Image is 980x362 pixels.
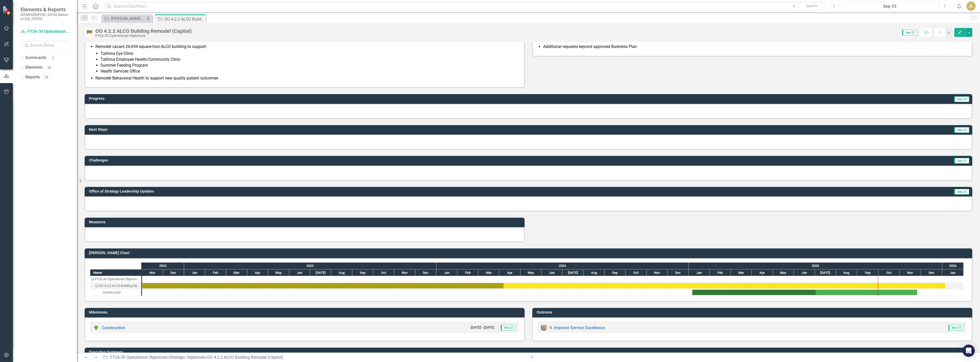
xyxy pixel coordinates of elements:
small: [DATE] - [DATE] [471,325,494,330]
li: Remodel Behavioral Health to support new quality patient outcomes [95,75,519,81]
div: Oct [878,269,900,276]
a: FY26-30 Operational Objectives [21,29,72,35]
div: Jul [815,269,836,276]
button: JL [966,2,976,11]
h3: Progress [89,97,528,100]
img: Focus Area [541,325,547,331]
div: Task: FY26-30 Operational Objectives Start date: 2022-11-01 End date: 2022-11-02 [90,276,141,283]
h3: Outcome [537,310,970,314]
img: Approved Capital [85,28,93,37]
div: 2022 [142,263,184,269]
span: Sep-25 [954,127,969,133]
div: 2025 [689,263,942,269]
div: Sep [605,269,626,276]
div: Dec [921,269,942,276]
div: Feb [205,269,226,276]
div: Jan [689,269,710,276]
div: Jul [563,269,584,276]
div: Sep [857,269,878,276]
div: FY26-30 Operational Objectives [90,276,141,283]
div: 2024 [436,263,689,269]
img: On Target [93,325,99,331]
div: Task: Start date: 2022-11-01 End date: 2026-01-05 [142,283,945,288]
div: OO 4.2.2 ALCO Building Remodel (Capital) [207,355,283,360]
span: Sep-25 [954,96,969,102]
div: Oct [626,269,647,276]
div: Mar [731,269,752,276]
button: Sep-25 [841,2,939,11]
a: 4. Improve Service Excellence [549,325,605,330]
h3: Next Steps [89,128,567,132]
div: May [268,269,289,276]
a: FY26-30 Operational Objectives [110,355,167,360]
h3: [PERSON_NAME] Chart [89,251,970,255]
div: 3 [49,56,57,60]
div: Sep-25 [843,3,937,9]
div: 2026 [942,263,964,269]
a: Reports [25,74,40,80]
span: Sep-25 [948,325,964,330]
span: Sep-25 [501,325,516,330]
div: Apr [752,269,773,276]
div: Aug [331,269,352,276]
span: Sep-25 [954,158,969,164]
div: Feb [710,269,731,276]
div: [PERSON_NAME] SOs [111,15,145,22]
button: Search [799,3,825,10]
div: Nov [900,269,921,276]
input: Search Below... [21,41,72,50]
div: OO 4.2.2 ALCO Building Remodel (Capital) [164,16,205,22]
div: Nov [647,269,668,276]
div: FY26-30 Operational Objectives [95,34,192,38]
div: 2023 [184,263,436,269]
div: Dec [163,269,184,276]
div: Apr [499,269,521,276]
div: Nov [142,269,163,276]
div: Apr [247,269,268,276]
h3: Challenges [89,158,574,162]
div: OO 4.2.2 ALCO Building Remodel (Capital) [99,283,140,289]
div: May [773,269,794,276]
input: Search ClearPoint... [104,2,826,11]
div: Construction [103,289,121,296]
span: Sep-25 [954,189,969,195]
div: 53 [42,75,51,79]
div: Feb [457,269,478,276]
div: Open Intercom Messenger [963,345,975,357]
div: Name [90,269,141,276]
div: Jun [542,269,563,276]
a: [PERSON_NAME] SOs [103,15,145,22]
h3: Executive Summary [89,350,970,354]
div: Jun [289,269,310,276]
small: [DEMOGRAPHIC_DATA] Nation of [US_STATE] [21,13,72,21]
h3: Milestones [89,310,522,314]
h3: Office of Strategy Leadership Updates [89,189,799,193]
div: Jan [184,269,205,276]
div: Oct [373,269,394,276]
li: Remodel vacant 26,694 square-foot ALCO building to support: [95,44,519,74]
div: FY26-30 Operational Objectives [95,276,140,283]
div: Jul [310,269,331,276]
div: Construction [90,289,141,296]
span: Search [806,4,817,8]
li: Additional requests beyond approved Business Plan [543,44,967,50]
div: Nov [394,269,415,276]
div: Dec [668,269,689,276]
div: Task: Start date: 2025-01-06 End date: 2025-11-25 [90,289,141,296]
li: Talihina Eye Clinic [101,51,519,57]
div: Jan [436,269,457,276]
li: Summer Feeding Program [101,63,519,68]
li: Health Services Office [101,68,519,74]
div: Jun [794,269,815,276]
a: Scorecards [25,55,46,61]
div: » » [103,355,525,360]
span: Sep-25 [902,30,917,35]
span: Elements & Reports [21,6,72,13]
div: Dec [415,269,436,276]
div: Sep [352,269,373,276]
div: OO 4.2.2 ALCO Building Remodel (Capital) [95,28,192,34]
div: Jan [942,269,964,276]
div: Mar [478,269,499,276]
a: Strategic Objectives [169,355,205,360]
